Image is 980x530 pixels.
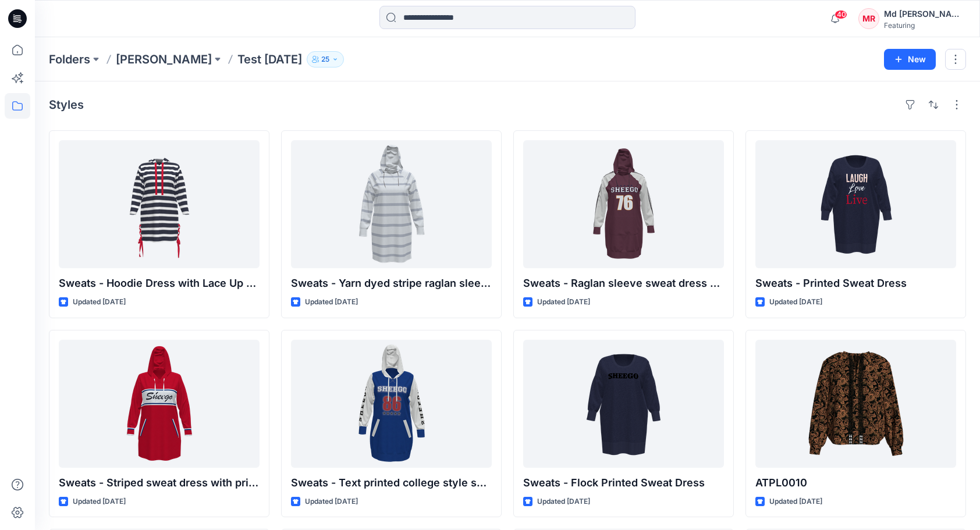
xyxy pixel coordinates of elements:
[835,10,847,19] span: 40
[523,275,724,291] p: Sweats - Raglan sleeve sweat dress with triple tape and print
[884,21,965,30] div: Featuring
[291,275,492,291] p: Sweats - Yarn dyed stripe raglan sleeve sweat dress2
[537,296,590,308] p: Updated [DATE]
[291,340,492,468] a: Sweats - Text printed college style sweat dress
[884,7,965,21] div: Md [PERSON_NAME][DEMOGRAPHIC_DATA]
[59,140,260,268] a: Sweats - Hoodie Dress with Lace Up Detail
[291,475,492,491] p: Sweats - Text printed college style sweat dress
[755,275,956,291] p: Sweats - Printed Sweat Dress
[858,8,879,29] div: MR
[523,475,724,491] p: Sweats - Flock Printed Sweat Dress
[769,496,822,508] p: Updated [DATE]
[116,51,212,67] a: [PERSON_NAME]
[73,296,126,308] p: Updated [DATE]
[59,340,260,468] a: Sweats - Striped sweat dress with printed text
[307,51,344,67] button: 25
[49,98,84,112] h4: Styles
[321,53,329,66] p: 25
[523,340,724,468] a: Sweats - Flock Printed Sweat Dress
[59,275,260,291] p: Sweats - Hoodie Dress with Lace Up Detail
[73,496,126,508] p: Updated [DATE]
[537,496,590,508] p: Updated [DATE]
[884,49,936,70] button: New
[237,51,302,67] p: Test [DATE]
[755,140,956,268] a: Sweats - Printed Sweat Dress
[49,51,90,67] a: Folders
[305,296,358,308] p: Updated [DATE]
[769,296,822,308] p: Updated [DATE]
[523,140,724,268] a: Sweats - Raglan sleeve sweat dress with triple tape and print
[755,340,956,468] a: ATPL0010
[755,475,956,491] p: ATPL0010
[59,475,260,491] p: Sweats - Striped sweat dress with printed text
[305,496,358,508] p: Updated [DATE]
[291,140,492,268] a: Sweats - Yarn dyed stripe raglan sleeve sweat dress2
